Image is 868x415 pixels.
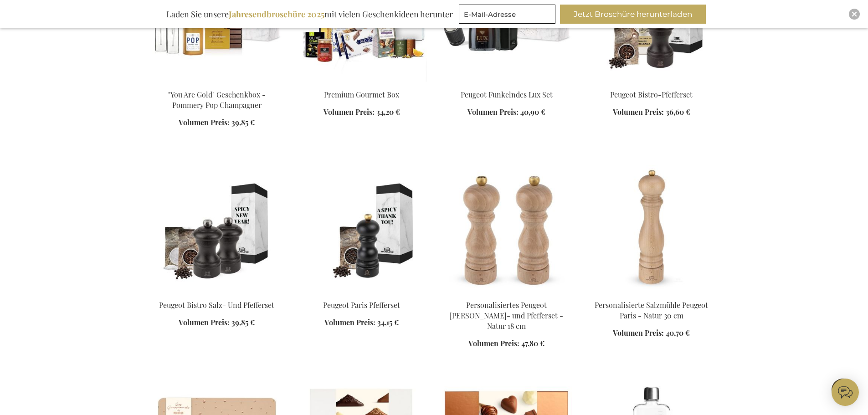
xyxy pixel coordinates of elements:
span: Volumen Preis: [179,118,230,127]
a: You Are Gold Gift Box - Pommery Pop Champagne [152,78,282,87]
span: Volumen Preis: [613,328,664,338]
div: Close [849,9,860,20]
span: 40,90 € [520,107,545,117]
a: Premium Gourmet Box [324,90,399,99]
span: 34,20 € [376,107,400,117]
div: Laden Sie unsere mit vielen Geschenkideen herunter [162,5,457,24]
a: Peugot Paris Pepper Set [297,289,427,297]
input: E-Mail-Adresse [459,5,555,24]
a: Volumen Preis: 40,70 € [613,328,690,338]
a: Peugeot Paris Salt & Pepper Set - Natural 18 cm [442,289,572,297]
span: 40,70 € [666,328,690,338]
a: EB-PKT-PEUG-CHAM-LUX Peugeot Funkelndes Lux Set [442,78,572,87]
a: Peugeot Funkelndes Lux Set [461,90,553,99]
b: Jahresendbroschüre 2025 [229,9,324,20]
a: Peugeot Bistro-Pfefferset [610,90,693,99]
a: Volumen Preis: 34,15 € [324,318,399,328]
a: Volumen Preis: 47,80 € [468,338,544,349]
form: marketing offers and promotions [459,5,558,26]
img: Peugeot Bistro Salz- Und Pfefferset [152,165,282,292]
span: Volumen Preis: [613,107,664,117]
a: Volumen Preis: 36,60 € [613,107,690,118]
img: Peugeot Paris Salt & Pepper Set - Natural 18 cm [442,165,572,292]
img: Close [852,11,857,17]
a: Peugeot Paris Pfefferset [323,300,400,310]
a: Personalised Peugeot Paris Salt Mill - Natural 30 cm [586,289,717,297]
span: 39,85 € [231,118,255,127]
a: Personalisiertes Peugeot [PERSON_NAME]- und Pfefferset - Natur 18 cm [450,300,563,331]
span: 47,80 € [521,338,544,348]
img: Personalised Peugeot Paris Salt Mill - Natural 30 cm [586,165,717,292]
a: Personalisierte Salzmühle Peugeot Paris - Natur 30 cm [595,300,708,320]
img: Peugot Paris Pepper Set [297,165,427,292]
a: Volumen Preis: 39,85 € [179,118,255,128]
a: "You Are Gold" Geschenkbox - Pommery Pop Champagner [168,90,266,110]
span: 34,15 € [377,318,399,327]
iframe: belco-activator-frame [832,379,859,406]
a: Premium Gourmet Box [297,78,427,87]
span: Volumen Preis: [324,107,375,117]
button: Jetzt Broschüre herunterladen [560,5,706,24]
a: Volumen Preis: 34,20 € [324,107,400,118]
span: Volumen Preis: [324,318,375,327]
a: Volumen Preis: 40,90 € [467,107,545,118]
span: Volumen Preis: [467,107,519,117]
span: 36,60 € [666,107,690,117]
a: Peugot Bistro Pepper Set [586,78,717,87]
a: Peugeot Bistro Salt & Pepper Set [152,289,282,297]
span: Volumen Preis: [468,338,519,348]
